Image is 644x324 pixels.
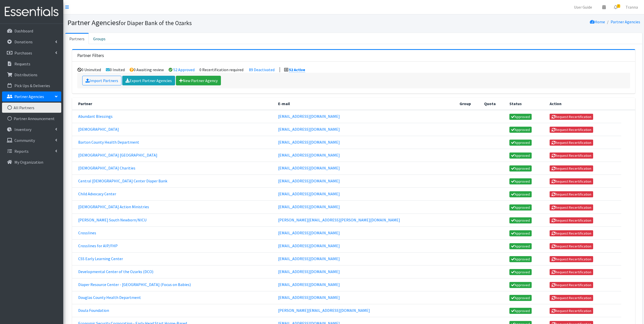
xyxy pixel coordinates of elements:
button: Request Recertification [550,269,593,275]
a: Export Partner Agencies [122,76,175,85]
a: Requests [2,59,61,69]
a: Developmental Center of the Ozarks (DCO) [78,269,153,274]
a: Approved [509,153,532,159]
a: Crosslines for AIP/FHP [78,243,118,248]
a: Community [2,135,61,145]
a: [PERSON_NAME] South Newborn/NICU [78,217,147,222]
th: Group [456,98,481,110]
a: [EMAIL_ADDRESS][DOMAIN_NAME] [278,191,340,196]
a: Child Advocacy Center [78,191,116,196]
button: Request Recertification [550,165,593,171]
a: [EMAIL_ADDRESS][DOMAIN_NAME] [278,282,340,287]
a: 89 Deactivated [249,67,275,72]
a: Reports [2,146,61,156]
a: Approved [509,217,532,223]
a: [EMAIL_ADDRESS][DOMAIN_NAME] [278,256,340,261]
a: Dashboard [2,26,61,36]
th: Action [547,98,621,110]
button: Request Recertification [550,217,593,223]
button: Request Recertification [550,256,593,262]
button: Request Recertification [550,282,593,288]
img: HumanEssentials [2,3,61,20]
a: Approved [509,256,532,262]
a: Approved [509,295,532,301]
a: Crosslines [78,230,96,235]
a: Approved [509,230,532,236]
button: Request Recertification [550,295,593,301]
p: Distributions [14,72,37,77]
p: Reports [14,149,29,154]
a: Partner Announcement [2,113,61,124]
th: Quota [481,98,506,110]
p: Purchases [14,50,32,55]
a: [DEMOGRAPHIC_DATA] Charities [78,165,135,170]
p: Inventory [14,127,31,132]
button: Request Recertification [550,153,593,159]
a: [EMAIL_ADDRESS][DOMAIN_NAME] [278,178,340,183]
button: Request Recertification [550,230,593,236]
a: Approved [509,140,532,146]
a: Pick Ups & Deliveries [2,81,61,91]
a: Douglas County Health Department [78,295,141,300]
a: [PERSON_NAME][EMAIL_ADDRESS][DOMAIN_NAME] [278,308,370,313]
a: [EMAIL_ADDRESS][DOMAIN_NAME] [278,127,340,132]
button: Request Recertification [550,114,593,120]
a: [EMAIL_ADDRESS][DOMAIN_NAME] [278,153,340,158]
a: Approved [509,282,532,288]
a: [EMAIL_ADDRESS][DOMAIN_NAME] [278,165,340,170]
span: 3 [617,4,620,8]
a: Purchases [2,48,61,58]
p: Community [14,138,35,143]
a: Approved [509,243,532,249]
button: Request Recertification [550,308,593,314]
a: Partner Agencies [611,19,640,24]
a: [DEMOGRAPHIC_DATA] [78,127,119,132]
a: Diaper Resource Center - [GEOGRAPHIC_DATA] (Focus on Babies) [78,282,191,287]
a: Tranna [621,2,642,12]
a: CSS Early Learning Center [78,256,123,261]
a: Approved [509,127,532,133]
a: [DEMOGRAPHIC_DATA] Action Ministries [78,204,149,209]
button: Request Recertification [550,243,593,249]
a: Home [590,19,605,24]
a: Abundant Blessings [78,114,113,119]
a: 52 Approved [173,67,195,72]
th: Partner [72,98,275,110]
a: [EMAIL_ADDRESS][DOMAIN_NAME] [278,114,340,119]
a: User Guide [570,2,596,12]
a: [EMAIL_ADDRESS][DOMAIN_NAME] [278,230,340,235]
small: for Diaper Bank of the Ozarks [119,19,192,27]
h1: Partner Agencies [67,18,352,27]
li: 0 Recertification required [199,67,243,72]
button: Request Recertification [550,191,593,197]
p: Donations [14,39,33,44]
th: Status [506,98,547,110]
p: Pick Ups & Deliveries [14,83,50,88]
a: Groups [89,33,110,44]
a: 52 Active [289,67,305,72]
a: Partner Agencies [2,91,61,102]
a: [DEMOGRAPHIC_DATA] [GEOGRAPHIC_DATA] [78,153,157,158]
a: [PERSON_NAME][EMAIL_ADDRESS][PERSON_NAME][DOMAIN_NAME] [278,217,400,222]
button: Request Recertification [550,140,593,146]
li: 0 Awaiting review [130,67,164,72]
a: Doula Foundation [78,308,109,313]
li: 0 Uninvited [77,67,101,72]
a: Central [DEMOGRAPHIC_DATA] Center Diaper Bank [78,178,167,183]
a: [EMAIL_ADDRESS][DOMAIN_NAME] [278,269,340,274]
a: 3 [610,2,621,12]
a: New Partner Agency [176,76,221,85]
a: All Partners [2,103,61,113]
a: Distributions [2,70,61,80]
h3: Partner Filters [77,53,104,58]
p: Dashboard [14,28,33,33]
a: [EMAIL_ADDRESS][DOMAIN_NAME] [278,295,340,300]
li: 0 Invited [106,67,125,72]
a: Inventory [2,124,61,135]
a: [EMAIL_ADDRESS][DOMAIN_NAME] [278,204,340,209]
a: Approved [509,114,532,120]
a: Partners [65,33,89,44]
a: Approved [509,178,532,184]
a: Approved [509,308,532,314]
p: My Organization [14,160,43,165]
